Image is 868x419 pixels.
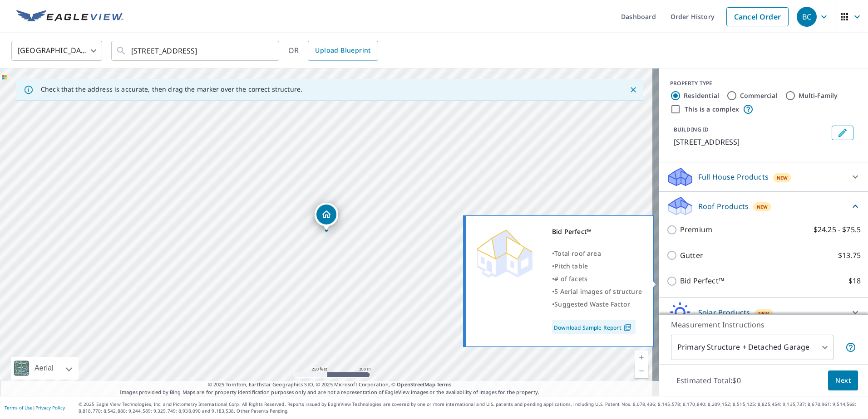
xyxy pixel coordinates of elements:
[552,260,642,273] div: •
[315,45,370,56] span: Upload Blueprint
[838,250,861,261] p: $13.75
[552,285,642,298] div: •
[684,91,719,100] label: Residential
[554,249,601,258] span: Total roof area
[208,381,452,389] span: © 2025 TomTom, Earthstar Geographics SIO, © 2025 Microsoft Corporation, ©
[554,287,642,296] span: 5 Aerial images of structure
[473,225,536,280] img: Premium
[11,357,79,380] div: Aerial
[552,247,642,260] div: •
[5,405,65,410] p: |
[131,38,261,63] input: Search by address or latitude-longitude
[552,225,642,238] div: Bid Perfect™
[35,404,65,411] a: Privacy Policy
[552,298,642,311] div: •
[666,302,861,323] div: Solar ProductsNew
[685,105,739,114] label: This is a complex
[669,370,748,390] p: Estimated Total: $0
[671,335,833,360] div: Primary Structure + Detached Garage
[554,300,630,308] span: Suggested Waste Factor
[845,342,856,353] span: Your report will include the primary structure and a detached garage if one exists.
[698,201,749,212] p: Roof Products
[41,85,302,93] p: Check that the address is accurate, then drag the marker over the correct structure.
[674,136,828,147] p: [STREET_ADDRESS]
[315,203,338,231] div: Dropped pin, building 1, Residential property, 1141 16th Ave Vero Beach, FL 32960
[828,370,858,391] button: Next
[621,323,634,331] img: Pdf Icon
[288,41,378,61] div: OR
[726,7,789,26] a: Cancel Order
[814,224,861,235] p: $24.25 - $75.5
[554,274,587,283] span: # of facets
[16,10,123,24] img: EV Logo
[757,203,768,210] span: New
[777,174,788,181] span: New
[666,195,861,217] div: Roof ProductsNew
[32,357,56,380] div: Aerial
[552,273,642,285] div: •
[680,224,712,235] p: Premium
[680,275,724,287] p: Bid Perfect™
[797,7,817,27] div: BC
[680,250,703,261] p: Gutter
[799,91,838,100] label: Multi-Family
[666,166,861,188] div: Full House ProductsNew
[79,401,863,414] p: © 2025 Eagle View Technologies, Inc. and Pictometry International Corp. All Rights Reserved. Repo...
[671,319,856,330] p: Measurement Instructions
[635,364,648,378] a: Current Level 17, Zoom Out
[397,381,435,388] a: OpenStreetMap
[635,351,648,364] a: Current Level 17, Zoom In
[11,38,102,63] div: [GEOGRAPHIC_DATA]
[758,310,769,317] span: New
[674,126,709,133] p: BUILDING ID
[627,84,639,96] button: Close
[835,375,851,386] span: Next
[552,320,636,334] a: Download Sample Report
[5,404,33,411] a: Terms of Use
[832,126,853,140] button: Edit building 1
[670,79,857,88] div: PROPERTY TYPE
[848,275,861,287] p: $18
[308,41,378,61] a: Upload Blueprint
[740,91,778,100] label: Commercial
[554,262,588,270] span: Pitch table
[698,307,750,318] p: Solar Products
[437,381,452,388] a: Terms
[698,171,769,182] p: Full House Products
